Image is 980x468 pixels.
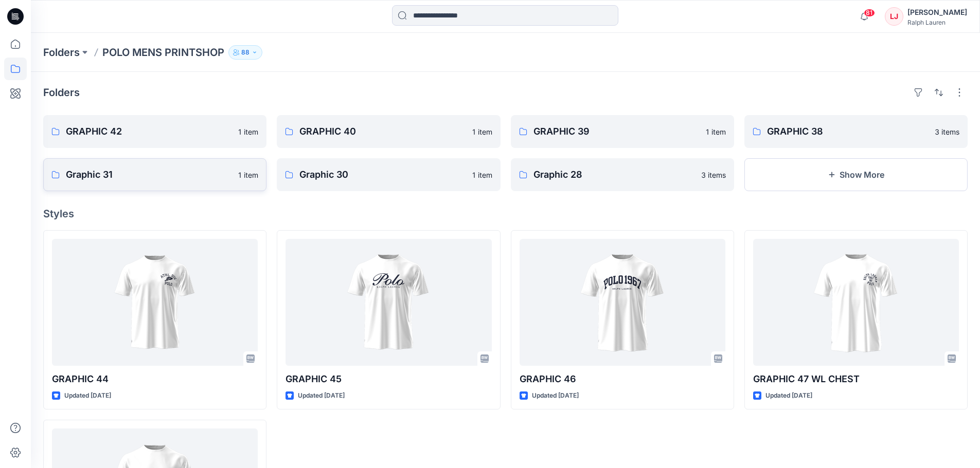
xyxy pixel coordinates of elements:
a: Folders [43,45,80,60]
p: 1 item [706,126,726,137]
p: 1 item [472,126,492,137]
a: GRAPHIC 44 [52,239,258,366]
p: POLO MENS PRINTSHOP [102,45,224,60]
a: Graphic 301 item [277,158,500,191]
p: GRAPHIC 42 [66,124,232,139]
p: 88 [241,47,250,58]
p: 3 items [935,126,959,137]
p: GRAPHIC 46 [520,372,725,386]
h4: Folders [43,86,80,99]
p: 1 item [472,170,492,180]
p: GRAPHIC 45 [286,372,491,386]
p: Graphic 31 [66,167,232,182]
p: Graphic 28 [533,167,695,182]
a: GRAPHIC 45 [286,239,491,366]
a: GRAPHIC 401 item [277,115,500,148]
p: Updated [DATE] [765,390,812,401]
a: GRAPHIC 391 item [511,115,734,148]
button: Show More [744,158,968,191]
p: GRAPHIC 47 WL CHEST [753,372,959,386]
span: 81 [864,9,875,17]
a: Graphic 311 item [43,158,266,191]
p: 1 item [238,126,258,137]
p: Updated [DATE] [532,390,579,401]
p: 3 items [701,170,726,180]
button: 88 [228,45,262,60]
a: Graphic 283 items [511,158,734,191]
a: GRAPHIC 383 items [744,115,968,148]
a: GRAPHIC 421 item [43,115,266,148]
p: Graphic 30 [299,167,466,182]
a: GRAPHIC 47 WL CHEST [753,239,959,366]
div: Ralph Lauren [907,18,967,26]
a: GRAPHIC 46 [520,239,725,366]
p: GRAPHIC 40 [299,124,466,139]
p: Updated [DATE] [298,390,345,401]
p: Updated [DATE] [64,390,111,401]
p: GRAPHIC 44 [52,372,258,386]
div: LJ [885,7,903,26]
p: GRAPHIC 38 [767,124,929,139]
p: 1 item [238,170,258,180]
div: [PERSON_NAME] [907,6,967,18]
h4: Styles [43,208,968,220]
p: GRAPHIC 39 [533,124,700,139]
